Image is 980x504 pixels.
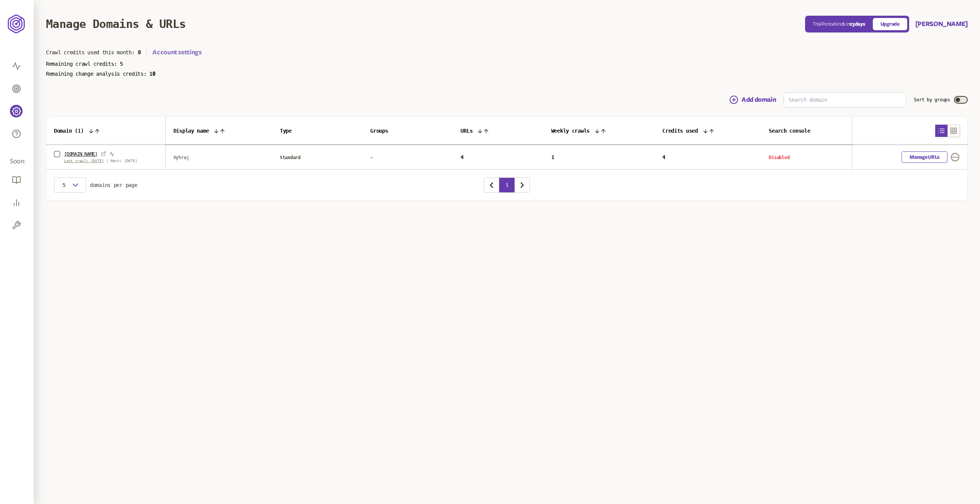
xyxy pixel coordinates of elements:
[280,128,292,134] span: Type
[64,159,104,163] span: Last crawl: [DATE]
[499,177,514,193] button: 1
[915,20,968,29] button: [PERSON_NAME]
[280,155,301,160] span: Standard
[662,154,665,160] span: 4
[370,155,373,160] span: -
[111,159,137,163] span: Next: [DATE]
[46,61,968,67] p: Remaining crawl credits:
[551,128,590,134] span: Weekly crawls
[461,128,472,134] span: URLs
[784,93,906,107] input: Search domain
[120,61,123,67] span: 5
[729,95,776,104] button: Add domain
[54,128,83,134] span: Domain ( 1 )
[149,71,155,77] span: 10
[370,128,388,134] span: Groups
[813,21,865,27] p: Trial Period ends in
[902,151,947,163] a: Manage URLs
[10,157,24,166] span: Soon:
[64,159,137,163] p: |
[138,49,141,55] span: 0
[551,154,554,160] span: 1
[152,48,201,57] a: Account settings
[54,177,86,193] button: 5
[90,182,137,188] span: domains per page
[173,155,189,160] span: Vyhraj
[173,128,209,134] span: Display name
[662,128,698,134] span: Credits used
[849,21,865,27] span: 23 days
[769,155,789,160] span: Disabled
[46,71,968,77] p: Remaining change analysis credits:
[461,154,464,160] span: 4
[769,128,810,134] span: Search console
[46,17,186,31] h1: Manage Domains & URLs
[873,18,907,30] a: Upgrade
[60,182,68,188] span: 5
[914,97,950,103] label: Sort by groups
[64,151,98,157] a: [DOMAIN_NAME]
[46,49,147,55] p: Crawl credits used this month:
